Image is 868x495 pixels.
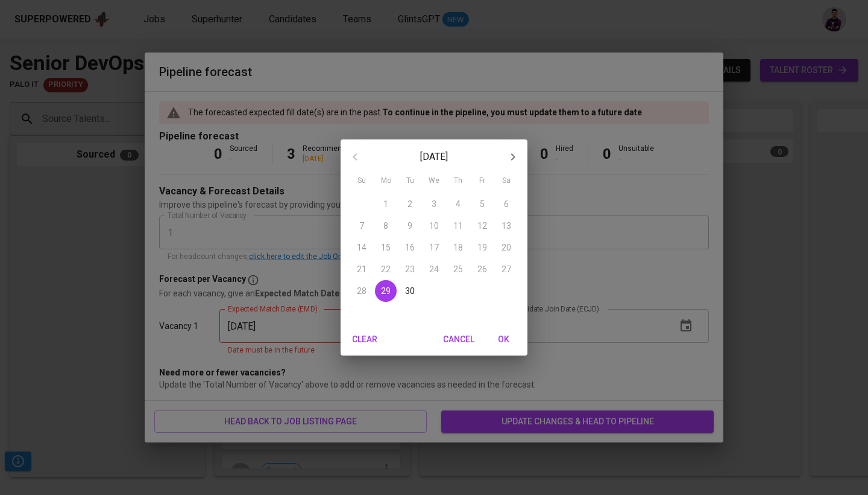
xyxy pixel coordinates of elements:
button: 29 [375,280,397,302]
p: 29 [381,285,391,297]
span: Th [447,175,469,187]
button: 30 [399,280,421,302]
span: Mo [375,175,397,187]
span: Tu [399,175,421,187]
span: Cancel [443,332,474,347]
button: Clear [345,328,384,351]
p: [DATE] [370,150,498,164]
span: Clear [350,332,379,347]
span: Su [351,175,373,187]
button: OK [484,328,523,351]
span: Sa [495,175,517,187]
span: We [423,175,445,187]
span: OK [489,332,518,347]
p: 30 [405,285,415,297]
button: Cancel [438,328,479,351]
span: Fr [471,175,493,187]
